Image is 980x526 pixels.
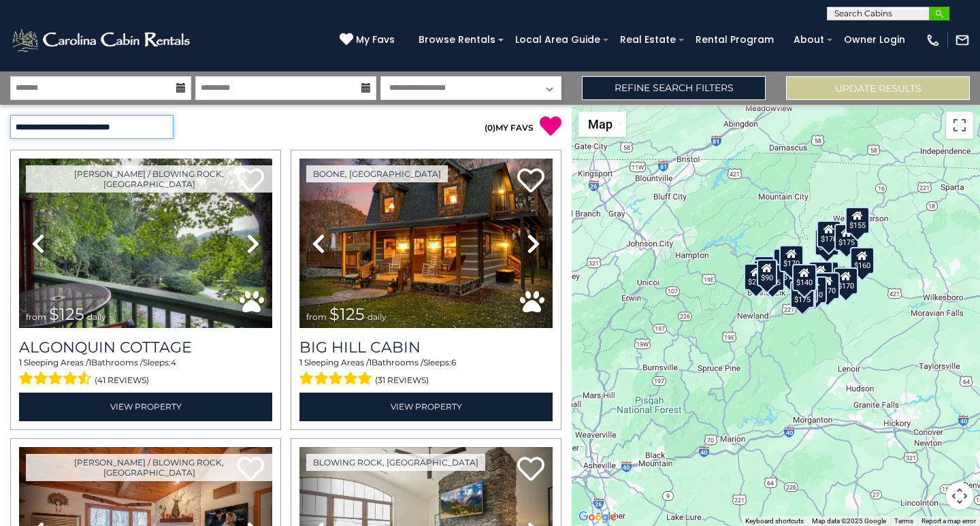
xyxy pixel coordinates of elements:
[329,304,365,324] span: $125
[485,122,534,133] a: (0)MY FAVS
[95,372,149,389] span: (41 reviews)
[19,159,272,328] img: thumbnail_163264183.jpeg
[517,455,544,484] a: Add to favorites
[299,357,553,389] div: Sleeping Areas / Bathrooms / Sleeps:
[808,261,833,289] div: $170
[926,33,941,48] img: phone-regular-white.png
[588,117,612,131] span: Map
[19,357,22,367] span: 1
[26,454,272,481] a: [PERSON_NAME] / Blowing Rock, [GEOGRAPHIC_DATA]
[575,508,620,526] img: Google
[760,264,785,291] div: $125
[451,357,456,367] span: 6
[817,220,841,248] div: $170
[815,229,839,256] div: $125
[412,29,502,50] a: Browse Rentals
[88,357,91,367] span: 1
[834,267,858,294] div: $170
[955,33,970,48] img: mail-regular-white.png
[10,27,194,54] img: White-1-2.png
[745,516,804,526] button: Keyboard shortcuts
[87,312,106,322] span: daily
[375,372,429,389] span: (31 reviews)
[19,393,272,421] a: View Property
[792,264,817,291] div: $140
[356,33,395,47] span: My Favs
[575,508,620,526] a: Open this area in Google Maps (opens a new window)
[299,393,553,421] a: View Property
[834,224,859,251] div: $175
[946,482,973,510] button: Map camera controls
[786,76,970,100] button: Update Results
[779,245,804,272] div: $170
[306,312,327,322] span: from
[299,159,553,328] img: thumbnail_163280488.jpeg
[508,29,607,50] a: Local Area Guide
[790,280,815,308] div: $175
[754,255,774,282] div: $85
[744,263,768,290] div: $215
[812,517,886,525] span: Map data ©2025 Google
[49,304,84,324] span: $125
[26,165,272,193] a: [PERSON_NAME] / Blowing Rock, [GEOGRAPHIC_DATA]
[815,272,840,299] div: $170
[367,312,387,322] span: daily
[517,167,544,196] a: Add to favorites
[340,33,398,48] a: My Favs
[26,312,46,322] span: from
[19,338,272,357] a: Algonquin Cottage
[757,259,777,286] div: $90
[171,357,176,367] span: 4
[369,357,372,367] span: 1
[921,517,976,525] a: Report a map error
[894,517,913,525] a: Terms
[485,122,495,133] span: ( )
[487,122,493,133] span: 0
[791,281,816,308] div: $155
[613,29,683,50] a: Real Estate
[306,454,485,471] a: Blowing Rock, [GEOGRAPHIC_DATA]
[578,112,626,137] button: Change map style
[19,357,272,389] div: Sleeping Areas / Bathrooms / Sleeps:
[850,247,875,274] div: $160
[299,338,553,357] a: Big Hill Cabin
[306,165,448,182] a: Boone, [GEOGRAPHIC_DATA]
[299,357,302,367] span: 1
[837,29,912,50] a: Owner Login
[845,207,870,234] div: $155
[689,29,781,50] a: Rental Program
[946,112,973,139] button: Toggle fullscreen view
[582,76,766,100] a: Refine Search Filters
[787,29,831,50] a: About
